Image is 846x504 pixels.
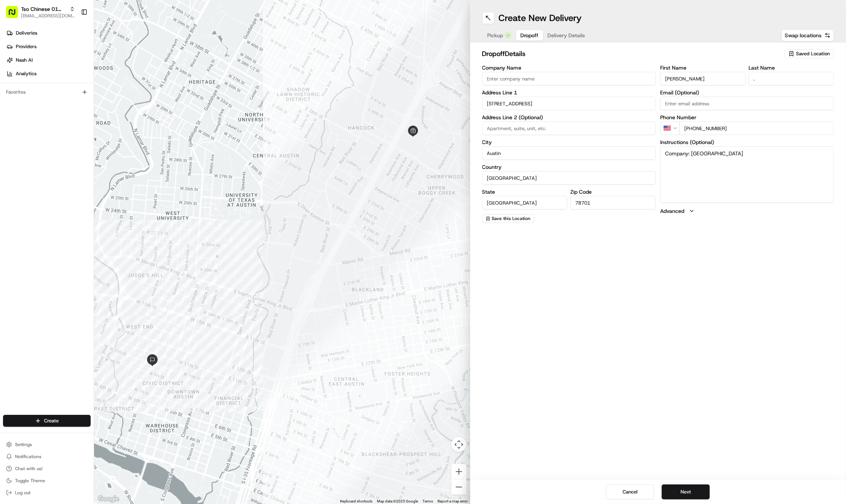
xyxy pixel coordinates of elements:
[482,140,656,145] label: City
[796,50,830,57] span: Saved Location
[451,480,466,495] button: Zoom out
[781,29,834,41] button: Swap locations
[340,499,373,504] button: Keyboard shortcuts
[660,65,746,70] label: First Name
[660,207,834,215] button: Advanced
[482,164,656,170] label: Country
[482,189,568,194] label: State
[660,146,834,203] textarea: Company: [GEOGRAPHIC_DATA]
[3,439,91,450] button: Settings
[96,494,121,504] img: Google
[451,437,466,452] button: Map camera controls
[15,466,43,472] span: Chat with us!
[377,499,418,503] span: Map data ©2025 Google
[482,72,656,85] input: Enter company name
[451,464,466,479] button: Zoom in
[785,32,822,39] span: Swap locations
[8,110,14,116] div: 📗
[64,110,70,116] div: 💻
[482,214,534,223] button: Save this Location
[3,68,94,80] a: Analytics
[482,90,656,95] label: Address Line 1
[784,49,834,59] button: Saved Location
[21,5,67,13] button: Tso Chinese 01 Cherrywood
[15,478,45,484] span: Toggle Theme
[749,65,834,70] label: Last Name
[482,115,656,120] label: Address Line 2 (Optional)
[3,86,91,98] div: Favorites
[16,30,37,36] span: Deliveries
[660,97,834,110] input: Enter email address
[660,90,834,95] label: Email (Optional)
[3,3,78,21] button: Tso Chinese 01 Cherrywood[EMAIL_ADDRESS][DOMAIN_NAME]
[15,490,30,496] span: Log out
[8,30,137,43] p: Welcome 👋
[3,451,91,462] button: Notifications
[548,32,585,39] span: Delivery Details
[75,128,91,134] span: Pylon
[679,121,834,135] input: Enter phone number
[570,196,656,209] input: Enter zip code
[128,74,137,83] button: Start new chat
[488,32,503,39] span: Pickup
[96,494,121,504] a: Open this area in Google Maps (opens a new window)
[44,417,59,424] span: Create
[482,65,656,70] label: Company Name
[21,13,75,19] button: [EMAIL_ADDRESS][DOMAIN_NAME]
[482,196,568,209] input: Enter state
[20,49,124,57] input: Clear
[499,12,582,24] h1: Create New Delivery
[15,454,41,460] span: Notifications
[15,442,32,448] span: Settings
[482,171,656,185] input: Enter country
[8,72,21,86] img: 1736555255976-a54dd68f-1ca7-489b-9aae-adbdc363a1c4
[660,115,834,120] label: Phone Number
[482,146,656,160] input: Enter city
[3,487,91,498] button: Log out
[482,49,780,59] h2: dropoff Details
[26,72,123,80] div: Start new chat
[423,499,433,503] a: Terms (opens in new tab)
[570,189,656,194] label: Zip Code
[660,72,746,85] input: Enter first name
[3,475,91,486] button: Toggle Theme
[521,32,539,39] span: Dropoff
[3,27,94,39] a: Deliveries
[482,97,656,110] input: Enter address
[662,484,710,499] button: Next
[3,463,91,474] button: Chat with us!
[482,121,656,135] input: Apartment, suite, unit, etc.
[492,216,531,222] span: Save this Location
[438,499,468,503] a: Report a map error
[3,54,94,66] a: Nash AI
[71,109,121,117] span: API Documentation
[26,80,95,86] div: We're available if you need us!
[8,8,23,23] img: Nash
[53,128,91,134] a: Powered byPylon
[61,106,124,120] a: 💻API Documentation
[16,43,36,50] span: Providers
[16,57,33,64] span: Nash AI
[15,109,58,117] span: Knowledge Base
[749,72,834,85] input: Enter last name
[16,70,36,77] span: Analytics
[3,415,91,427] button: Create
[660,207,684,215] label: Advanced
[660,140,834,145] label: Instructions (Optional)
[3,41,94,53] a: Providers
[5,106,61,120] a: 📗Knowledge Base
[606,484,654,499] button: Cancel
